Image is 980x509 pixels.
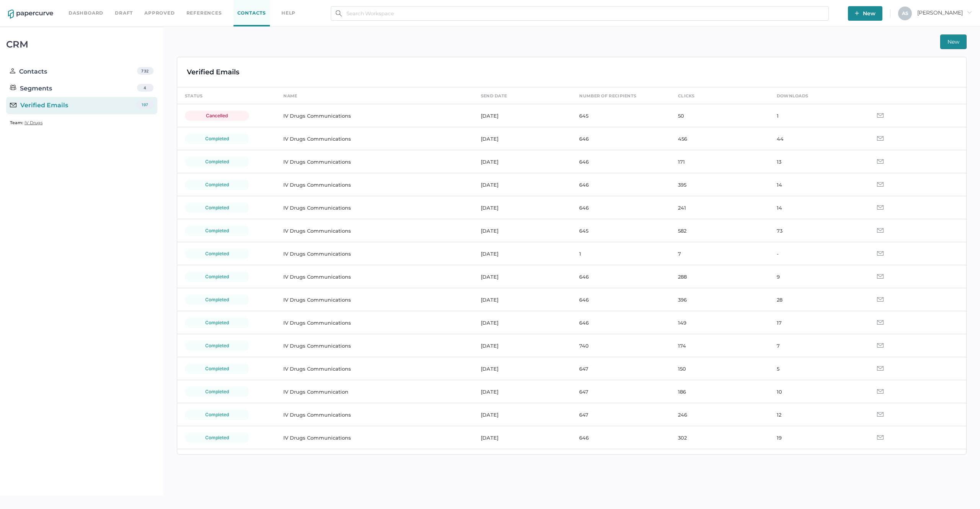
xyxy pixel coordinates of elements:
div: completed [185,180,249,190]
td: 311 [670,449,769,472]
div: completed [185,410,249,420]
td: 740 [572,334,670,357]
td: 646 [572,127,670,150]
td: 10 [769,380,868,403]
td: [DATE] [473,173,572,196]
td: [DATE] [473,150,572,173]
td: 13 [769,150,868,173]
td: IV Drugs Communications [276,265,473,288]
td: 646 [572,196,670,219]
td: 646 [572,449,670,472]
td: 395 [670,173,769,196]
a: Team: IV Drugs [10,118,42,127]
div: completed [185,272,249,282]
img: email-icon-grey.d9de4670.svg [877,205,884,210]
div: completed [185,157,249,167]
td: 14 [769,196,868,219]
div: completed [185,249,249,259]
td: 646 [572,265,670,288]
td: 44 [769,127,868,150]
img: email-icon-grey.d9de4670.svg [877,412,884,417]
td: IV Drugs Communications [276,127,473,150]
td: [DATE] [473,403,572,426]
td: [DATE] [473,104,572,127]
td: 19 [769,426,868,449]
td: 646 [572,426,670,449]
td: [DATE] [473,426,572,449]
td: 73 [769,219,868,242]
td: 14 [769,173,868,196]
img: search.bf03fe8b.svg [336,10,342,16]
div: completed [185,226,249,236]
i: arrow_right [967,10,972,15]
img: email-icon-grey.d9de4670.svg [877,297,884,302]
button: New [940,34,967,49]
td: IV Drugs Communications [276,449,473,472]
div: completed [185,203,249,213]
img: person.20a629c4.svg [10,68,15,74]
div: completed [185,318,249,328]
td: [DATE] [473,334,572,357]
td: [DATE] [473,265,572,288]
td: IV Drugs Communication [276,380,473,403]
td: 50 [670,104,769,127]
div: send date [481,92,507,100]
span: New [947,35,959,49]
td: 17 [769,311,868,334]
td: IV Drugs Communications [276,334,473,357]
img: email-icon-grey.d9de4670.svg [877,228,884,233]
span: New [855,6,875,21]
td: 645 [572,219,670,242]
div: 197 [137,101,154,108]
td: 646 [572,311,670,334]
td: [DATE] [473,380,572,403]
span: IV Drugs [24,120,42,125]
span: [PERSON_NAME] [917,9,972,16]
a: References [186,9,222,17]
td: 647 [572,380,670,403]
td: IV Drugs Communications [276,426,473,449]
a: Draft [115,9,133,17]
div: Contacts [10,67,47,76]
td: - [769,242,868,265]
td: [DATE] [473,288,572,311]
img: email-icon-grey.d9de4670.svg [877,159,884,164]
div: status [185,92,203,100]
img: email-icon-grey.d9de4670.svg [877,366,884,371]
img: email-icon-grey.d9de4670.svg [877,113,884,118]
img: email-icon-grey.d9de4670.svg [877,435,884,440]
td: 1 [769,104,868,127]
td: 9 [769,265,868,288]
img: email-icon-grey.d9de4670.svg [877,182,884,187]
img: email-icon-black.c777dcea.svg [10,103,16,107]
td: 396 [670,288,769,311]
img: segments.b9481e3d.svg [10,84,16,90]
div: help [281,9,296,17]
td: 246 [670,403,769,426]
div: completed [185,341,249,351]
td: 12 [769,403,868,426]
td: IV Drugs Communications [276,219,473,242]
td: 28 [769,288,868,311]
div: downloads [777,92,808,100]
td: 646 [572,288,670,311]
td: [DATE] [473,449,572,472]
td: 149 [670,311,769,334]
td: 288 [670,265,769,288]
div: Verified Emails [187,67,239,77]
td: 171 [670,150,769,173]
div: completed [185,387,249,397]
td: 174 [670,334,769,357]
img: email-icon-grey.d9de4670.svg [877,274,884,279]
td: [DATE] [473,196,572,219]
span: A S [902,10,908,16]
td: 647 [572,357,670,380]
td: IV Drugs Communications [276,242,473,265]
td: 456 [670,127,769,150]
div: number of recipients [579,92,636,100]
td: 7 [670,242,769,265]
td: 1 [572,242,670,265]
td: [DATE] [473,311,572,334]
div: CRM [6,41,157,48]
td: 646 [572,173,670,196]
